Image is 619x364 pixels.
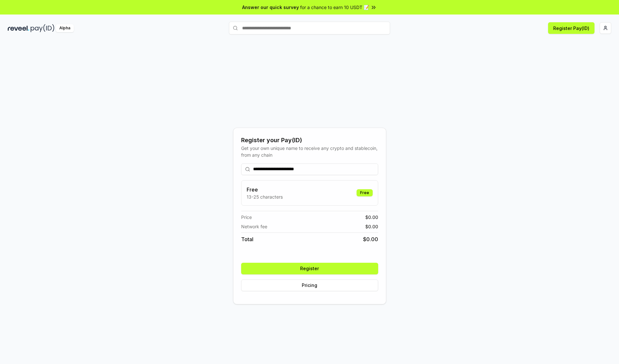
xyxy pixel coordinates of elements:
[56,24,74,32] div: Alpha
[247,186,283,193] h3: Free
[300,4,369,11] span: for a chance to earn 10 USDT 📝
[247,193,283,200] p: 13-25 characters
[241,280,378,291] button: Pricing
[242,4,299,11] span: Answer our quick survey
[357,189,373,196] div: Free
[548,22,594,34] button: Register Pay(ID)
[365,214,378,221] span: $ 0.00
[241,136,378,145] div: Register your Pay(ID)
[241,214,252,221] span: Price
[241,145,378,158] div: Get your own unique name to receive any crypto and stablecoin, from any chain
[31,24,54,32] img: pay_id
[8,24,29,32] img: reveel_dark
[241,223,267,230] span: Network fee
[241,235,253,243] span: Total
[363,235,378,243] span: $ 0.00
[365,223,378,230] span: $ 0.00
[241,263,378,274] button: Register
